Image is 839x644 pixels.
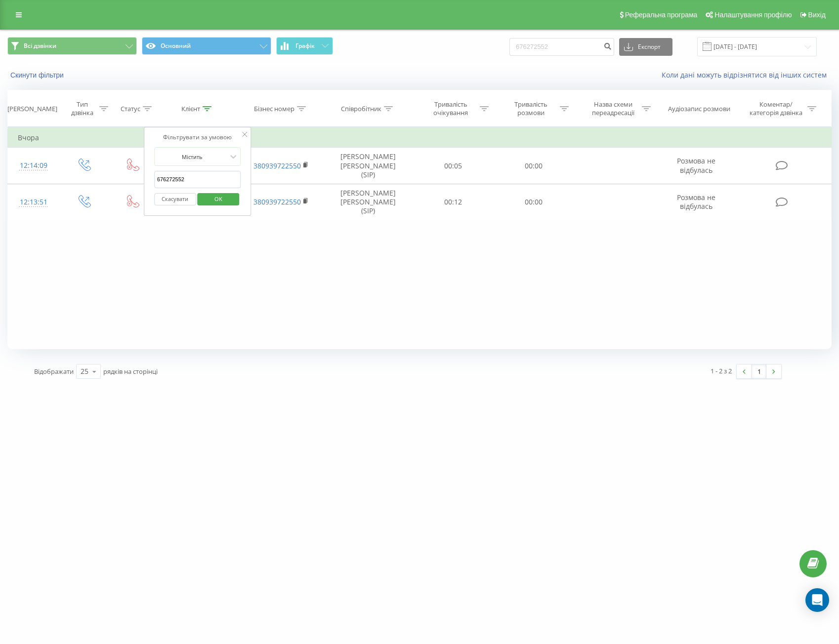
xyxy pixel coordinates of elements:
[493,184,574,220] td: 00:00
[18,193,49,212] div: 12:13:51
[424,100,477,117] div: Тривалість очікування
[121,105,140,113] div: Статус
[413,148,494,184] td: 00:05
[181,105,200,113] div: Клієнт
[587,100,639,117] div: Назва схеми переадресації
[24,42,56,50] span: Всі дзвінки
[154,171,241,188] input: Введіть значення
[413,184,494,220] td: 00:12
[205,191,232,206] span: OK
[509,38,614,56] input: Пошук за номером
[625,11,698,19] span: Реферальна програма
[714,11,792,19] span: Налаштування профілю
[677,156,715,174] span: Розмова не відбулась
[808,11,826,19] span: Вихід
[198,193,240,205] button: OK
[7,37,137,55] button: Всі дзвінки
[752,364,766,378] a: 1
[68,100,96,117] div: Тип дзвінка
[747,100,805,117] div: Коментар/категорія дзвінка
[323,148,413,184] td: [PERSON_NAME] [PERSON_NAME] (SIP)
[81,366,88,376] div: 25
[295,42,315,49] span: Графік
[677,193,715,211] span: Розмова не відбулась
[668,105,730,113] div: Аудіозапис розмови
[253,161,301,170] a: 380939722550
[323,184,413,220] td: [PERSON_NAME] [PERSON_NAME] (SIP)
[341,105,381,113] div: Співробітник
[711,366,732,376] div: 1 - 2 з 2
[154,193,196,205] button: Скасувати
[154,132,241,142] div: Фільтрувати за умовою
[254,105,294,113] div: Бізнес номер
[8,128,832,148] td: Вчора
[7,105,57,113] div: [PERSON_NAME]
[18,156,49,175] div: 12:14:09
[253,197,301,206] a: 380939722550
[805,588,829,612] div: Open Intercom Messenger
[619,38,672,56] button: Експорт
[504,100,557,117] div: Тривалість розмови
[276,37,333,55] button: Графік
[493,148,574,184] td: 00:00
[7,71,69,80] button: Скинути фільтри
[662,70,832,80] a: Коли дані можуть відрізнятися вiд інших систем
[34,367,74,376] span: Відображати
[103,367,158,376] span: рядків на сторінці
[142,37,271,55] button: Основний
